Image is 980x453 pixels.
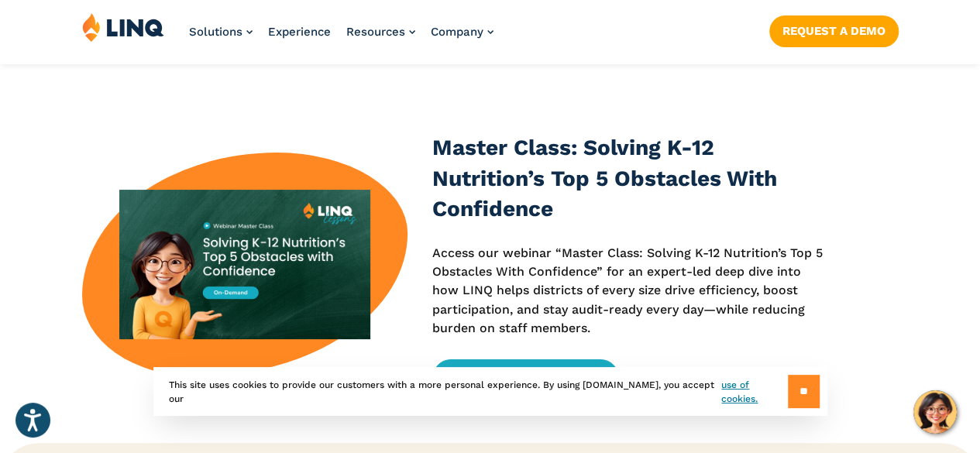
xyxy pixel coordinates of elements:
[82,12,164,42] img: LINQ | K‑12 Software
[769,12,899,46] nav: Button Navigation
[721,378,787,406] a: use of cookies.
[769,15,899,46] a: Request a Demo
[431,25,483,39] span: Company
[153,367,827,416] div: This site uses cookies to provide our customers with a more personal experience. By using [DOMAIN...
[268,25,331,39] a: Experience
[913,390,957,434] button: Hello, have a question? Let’s chat.
[432,244,828,338] p: Access our webinar “Master Class: Solving K-12 Nutrition’s Top 5 Obstacles With Confidence” for a...
[432,359,619,396] a: Access the Webinar
[431,25,493,39] a: Company
[432,132,828,225] h3: Master Class: Solving K-12 Nutrition’s Top 5 Obstacles With Confidence
[189,25,253,39] a: Solutions
[189,12,493,63] nav: Primary Navigation
[346,25,405,39] span: Resources
[346,25,415,39] a: Resources
[189,25,242,39] span: Solutions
